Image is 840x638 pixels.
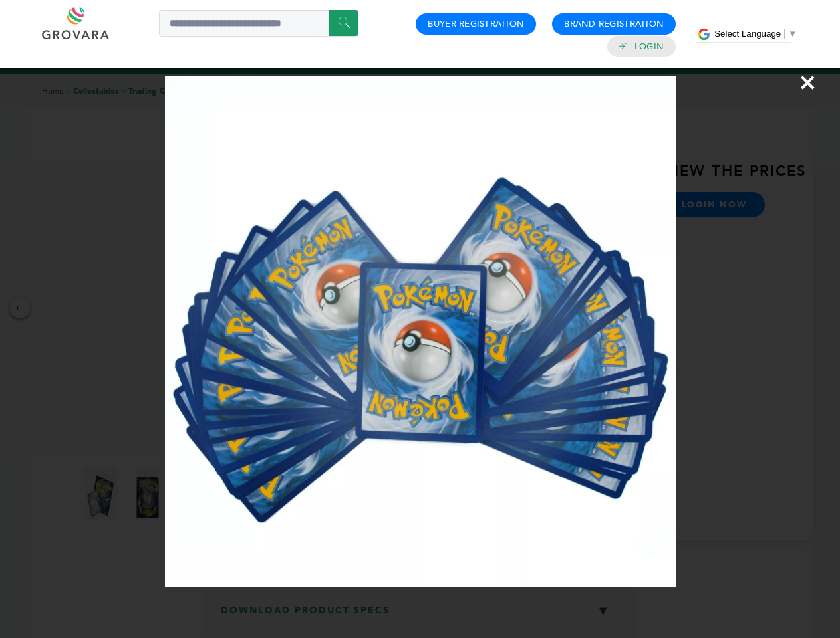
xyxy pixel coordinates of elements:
[714,29,797,39] a: Select Language​
[788,29,797,39] span: ▼
[159,10,358,37] input: Search a product or brand...
[634,41,664,53] a: Login
[165,76,676,587] img: Image Preview
[799,64,817,101] span: ×
[784,29,785,39] span: ​
[714,29,781,39] span: Select Language
[428,18,524,30] a: Buyer Registration
[564,18,664,30] a: Brand Registration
